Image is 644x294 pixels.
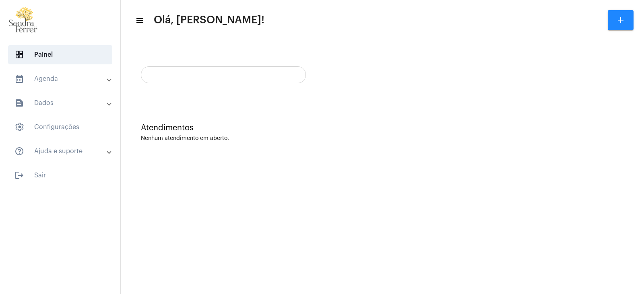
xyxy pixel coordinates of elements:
[5,142,120,161] mat-expansion-panel-header: sidenav iconAjuda e suporte
[14,122,24,132] span: sidenav icon
[14,98,24,108] mat-icon: sidenav icon
[5,93,120,113] mat-expansion-panel-header: sidenav iconDados
[14,171,24,180] mat-icon: sidenav icon
[6,4,40,36] img: 87cae55a-51f6-9edc-6e8c-b06d19cf5cca.png
[14,74,24,84] mat-icon: sidenav icon
[5,69,120,88] mat-expansion-panel-header: sidenav iconAgenda
[8,45,112,64] span: Painel
[14,146,107,156] mat-panel-title: Ajuda e suporte
[154,14,264,27] span: Olá, [PERSON_NAME]!
[14,146,24,156] mat-icon: sidenav icon
[14,74,107,84] mat-panel-title: Agenda
[616,15,625,25] mat-icon: add
[141,136,624,142] div: Nenhum atendimento em aberto.
[8,117,112,137] span: Configurações
[14,50,24,60] span: sidenav icon
[14,98,107,108] mat-panel-title: Dados
[8,166,112,185] span: Sair
[141,123,624,132] div: Atendimentos
[135,16,143,25] mat-icon: sidenav icon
